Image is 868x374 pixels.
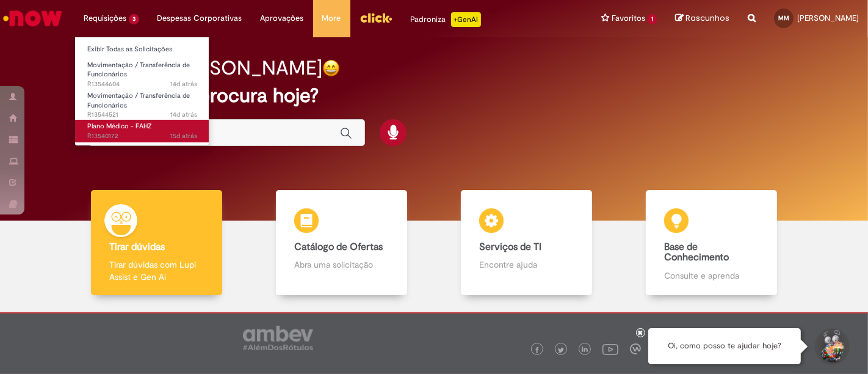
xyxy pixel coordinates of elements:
[87,61,190,79] span: Movimentação / Transferência de Funcionários
[87,79,197,89] span: R13544604
[87,91,190,110] span: Movimentação / Transferência de Funcionários
[170,79,197,89] time: 17/09/2025 16:08:16
[157,12,242,24] span: Despesas Corporativas
[64,190,249,296] a: Tirar dúvidas Tirar dúvidas com Lupi Assist e Gen Ai
[619,190,804,296] a: Base de Conhecimento Consulte e aprenda
[813,328,850,365] button: Iniciar Conversa de Suporte
[75,89,209,116] a: Aberto R13544521 : Movimentação / Transferência de Funcionários
[249,190,434,296] a: Catálogo de Ofertas Abra uma solicitação
[170,110,197,119] time: 17/09/2025 15:56:46
[87,122,152,131] span: Plano Médico - FAHZ
[434,190,619,296] a: Serviços de TI Encontre ajuda
[89,85,779,106] h2: O que você procura hoje?
[534,347,540,353] img: logo_footer_facebook.png
[778,14,789,22] span: MM
[322,12,341,24] span: More
[294,258,388,271] p: Abra uma solicitação
[75,120,209,142] a: Aberto R13540172 : Plano Médico - FAHZ
[675,13,729,24] a: Rascunhos
[558,347,564,353] img: logo_footer_twitter.png
[322,59,340,77] img: happy-face.png
[74,37,209,146] ul: Requisições
[451,12,481,27] p: +GenAi
[129,14,139,24] span: 3
[109,258,203,283] p: Tirar dúvidas com Lupi Assist e Gen Ai
[1,6,64,31] img: ServiceNow
[479,241,541,253] b: Serviços de TI
[797,13,859,23] span: [PERSON_NAME]
[170,131,197,141] time: 16/09/2025 14:59:39
[582,346,588,354] img: logo_footer_linkedin.png
[479,258,573,271] p: Encontre ajuda
[411,12,481,27] div: Padroniza
[360,9,392,27] img: click_logo_yellow_360x200.png
[664,269,758,282] p: Consulte e aprenda
[170,110,197,119] span: 14d atrás
[648,328,801,364] div: Oi, como posso te ajudar hoje?
[630,343,641,354] img: logo_footer_workplace.png
[87,131,197,141] span: R13540172
[261,12,304,24] span: Aprovações
[612,12,645,24] span: Favoritos
[84,12,126,24] span: Requisições
[294,241,383,253] b: Catálogo de Ofertas
[685,12,729,24] span: Rascunhos
[664,241,729,264] b: Base de Conhecimento
[87,110,197,120] span: R13544521
[170,79,197,89] span: 14d atrás
[109,241,165,253] b: Tirar dúvidas
[170,131,197,141] span: 15d atrás
[602,341,618,357] img: logo_footer_youtube.png
[75,43,209,56] a: Exibir Todas as Solicitações
[648,14,657,24] span: 1
[75,59,209,85] a: Aberto R13544604 : Movimentação / Transferência de Funcionários
[243,326,313,350] img: logo_footer_ambev_rotulo_gray.png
